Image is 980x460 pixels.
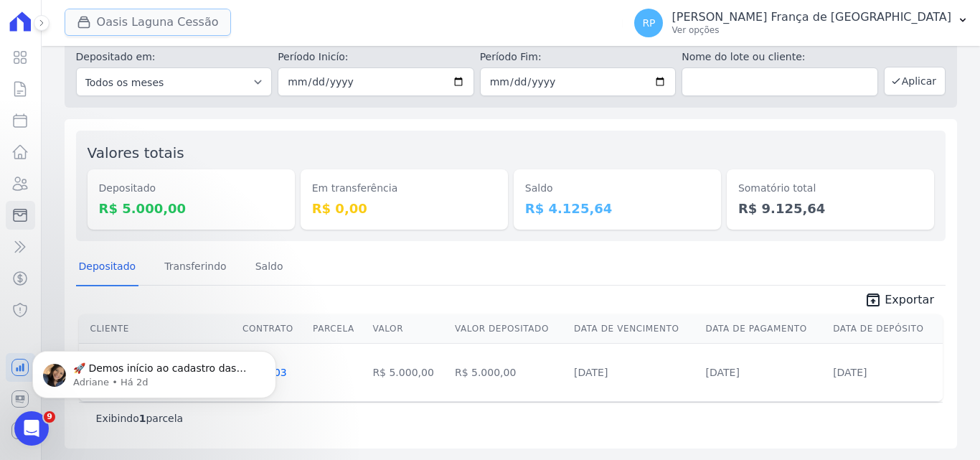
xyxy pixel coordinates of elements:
p: Message from Adriane, sent Há 2d [62,55,248,68]
a: [DATE] [706,367,740,378]
iframe: Intercom notifications mensagem [11,321,298,421]
a: Transferindo [161,249,230,286]
a: [DATE] [574,367,608,378]
dt: Em transferência [312,181,496,196]
a: Saldo [253,249,286,286]
dd: R$ 9.125,64 [738,199,923,218]
span: 🚀 Demos início ao cadastro das Contas Digitais Arke! Iniciamos a abertura para clientes do modelo... [62,42,245,339]
dt: Saldo [525,181,710,196]
th: Valor [367,314,449,344]
label: Período Fim: [480,50,677,65]
p: Ver opções [672,24,951,36]
td: R$ 5.000,00 [449,343,568,401]
a: [DATE] [833,367,867,378]
th: Parcela [307,314,367,344]
label: Depositado em: [76,51,156,62]
td: R$ 5.000,00 [367,343,449,401]
label: Nome do lote ou cliente: [682,50,878,65]
a: Depositado [76,249,139,286]
p: [PERSON_NAME] França de [GEOGRAPHIC_DATA] [672,10,951,24]
th: Cliente [79,314,237,344]
dd: R$ 5.000,00 [99,199,283,218]
label: Período Inicío: [278,50,474,65]
dt: Depositado [99,181,283,196]
dd: R$ 4.125,64 [525,199,710,218]
iframe: Intercom live chat [14,411,49,446]
button: Oasis Laguna Cessão [65,9,231,36]
button: RP [PERSON_NAME] França de [GEOGRAPHIC_DATA] Ver opções [623,3,980,43]
th: Data de Vencimento [568,314,700,344]
dt: Somatório total [738,181,923,196]
a: unarchive Exportar [853,291,946,311]
th: Data de Depósito [827,314,943,344]
th: Data de Pagamento [700,314,828,344]
dd: R$ 0,00 [312,199,496,218]
span: 9 [44,411,55,423]
button: Aplicar [884,67,946,95]
th: Contrato [237,314,307,344]
b: 1 [139,413,146,424]
span: Exportar [885,291,934,309]
label: Valores totais [88,144,184,161]
th: Valor Depositado [449,314,568,344]
span: RP [642,18,655,28]
i: unarchive [864,291,882,309]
